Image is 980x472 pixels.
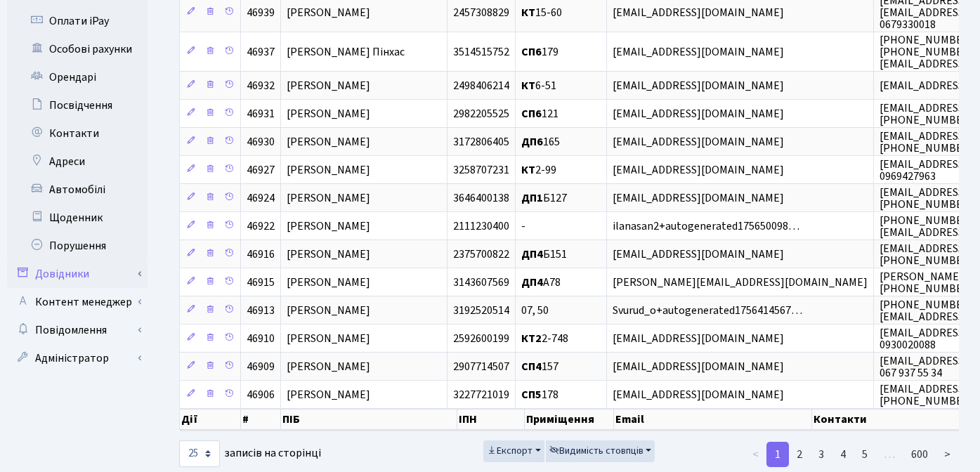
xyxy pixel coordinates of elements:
[7,176,148,204] a: Автомобілі
[521,275,561,290] span: А78
[521,331,542,346] b: КТ2
[453,78,509,93] span: 2498406214
[453,359,509,374] span: 2907714507
[7,344,148,372] a: Адміністратор
[453,190,509,206] span: 3646400138
[247,218,275,234] span: 46922
[247,78,275,93] span: 46932
[247,303,275,318] span: 46913
[453,44,509,60] span: 3514515752
[457,409,525,430] th: ІПН
[521,44,558,60] span: 179
[287,134,370,150] span: [PERSON_NAME]
[7,147,148,176] a: Адреси
[812,409,974,430] th: Контакти
[613,303,802,318] span: Svurud_o+autogenerated1756414567…
[521,134,543,150] b: ДП6
[521,5,535,20] b: КТ
[247,331,275,346] span: 46910
[287,44,405,60] span: [PERSON_NAME] Пінхас
[521,275,543,290] b: ДП4
[521,190,543,206] b: ДП1
[453,331,509,346] span: 2592600199
[453,218,509,234] span: 2111230400
[241,409,281,430] th: #
[7,288,148,316] a: Контент менеджер
[7,7,148,35] a: Оплати iPay
[854,442,876,467] a: 5
[287,387,370,402] span: [PERSON_NAME]
[453,247,509,262] span: 2375700822
[613,359,784,374] span: [EMAIL_ADDRESS][DOMAIN_NAME]
[521,78,535,93] b: КТ
[7,316,148,344] a: Повідомлення
[521,303,549,318] span: 07, 50
[180,409,241,430] th: Дії
[613,275,868,290] span: [PERSON_NAME][EMAIL_ADDRESS][DOMAIN_NAME]
[521,387,542,402] b: СП5
[521,359,542,374] b: СП4
[287,218,370,234] span: [PERSON_NAME]
[521,162,535,178] b: КТ
[247,44,275,60] span: 46937
[247,275,275,290] span: 46915
[287,5,370,20] span: [PERSON_NAME]
[521,44,542,60] b: СП6
[521,331,568,346] span: 2-748
[247,134,275,150] span: 46930
[179,440,220,467] select: записів на сторінці
[281,409,457,430] th: ПІБ
[521,218,525,234] span: -
[832,442,854,467] a: 4
[613,162,784,178] span: [EMAIL_ADDRESS][DOMAIN_NAME]
[613,218,799,234] span: ilanasan2+autogenerated175650098…
[7,204,148,232] a: Щоденник
[521,106,542,122] b: СП6
[810,442,832,467] a: 3
[613,44,784,60] span: [EMAIL_ADDRESS][DOMAIN_NAME]
[546,440,655,462] button: Видимість стовпців
[613,190,784,206] span: [EMAIL_ADDRESS][DOMAIN_NAME]
[521,359,558,374] span: 157
[613,247,784,262] span: [EMAIL_ADDRESS][DOMAIN_NAME]
[766,442,789,467] a: 1
[453,5,509,20] span: 2457308829
[453,387,509,402] span: 3227721019
[521,78,556,93] span: 6-51
[453,134,509,150] span: 3172806405
[613,331,784,346] span: [EMAIL_ADDRESS][DOMAIN_NAME]
[7,35,148,63] a: Особові рахунки
[521,5,562,20] span: 15-60
[453,162,509,178] span: 3258707231
[179,440,321,467] label: записів на сторінці
[521,247,567,262] span: Б151
[287,247,370,262] span: [PERSON_NAME]
[287,190,370,206] span: [PERSON_NAME]
[7,119,148,147] a: Контакти
[453,106,509,122] span: 2982205525
[453,275,509,290] span: 3143607569
[287,162,370,178] span: [PERSON_NAME]
[613,78,784,93] span: [EMAIL_ADDRESS][DOMAIN_NAME]
[903,442,936,467] a: 600
[7,63,148,91] a: Орендарі
[247,162,275,178] span: 46927
[521,106,558,122] span: 121
[287,78,370,93] span: [PERSON_NAME]
[549,444,643,458] span: Видимість стовпців
[483,440,544,462] button: Експорт
[287,331,370,346] span: [PERSON_NAME]
[788,442,811,467] a: 2
[521,387,558,402] span: 178
[521,190,567,206] span: Б127
[613,106,784,122] span: [EMAIL_ADDRESS][DOMAIN_NAME]
[521,162,556,178] span: 2-99
[613,387,784,402] span: [EMAIL_ADDRESS][DOMAIN_NAME]
[521,247,543,262] b: ДП4
[7,232,148,260] a: Порушення
[247,247,275,262] span: 46916
[247,359,275,374] span: 46909
[521,134,560,150] span: 165
[7,260,148,288] a: Довідники
[247,106,275,122] span: 46931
